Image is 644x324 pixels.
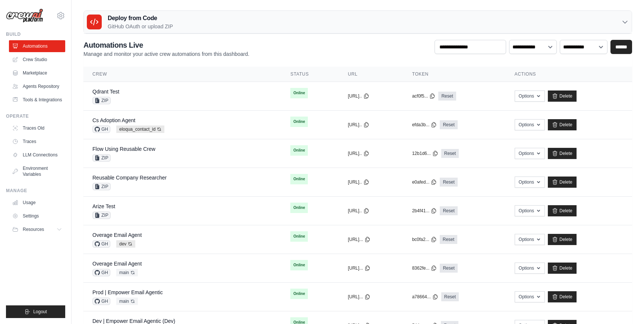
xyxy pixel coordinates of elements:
[116,240,135,248] span: dev
[92,89,119,95] a: Qdrant Test
[412,122,437,128] button: efda3b...
[92,183,111,190] span: ZIP
[92,298,110,305] span: GH
[92,269,110,276] span: GH
[92,117,135,123] a: Cs Adoption Agent
[548,263,577,274] a: Delete
[515,263,545,274] button: Options
[412,294,438,300] button: a78664...
[515,291,545,302] button: Options
[23,226,44,232] span: Resources
[92,318,175,324] a: Dev | Empower Email Agentic (Dev)
[9,136,65,147] a: Traces
[515,90,545,102] button: Options
[92,261,142,267] a: Overage Email Agent
[9,54,65,66] a: Crew Studio
[548,148,577,159] a: Delete
[6,9,43,23] img: Logo
[116,126,164,133] span: eloqua_contact_id
[441,149,459,158] a: Reset
[92,232,142,238] a: Overage Email Agent
[412,236,437,242] button: bc0fa2...
[290,117,308,127] span: Online
[9,80,65,92] a: Agents Repository
[9,67,65,79] a: Marketplace
[412,93,436,99] button: acf0f5...
[440,264,457,273] a: Reset
[290,145,308,156] span: Online
[116,269,138,276] span: main
[83,67,281,82] th: Crew
[290,289,308,299] span: Online
[6,188,65,194] div: Manage
[9,210,65,222] a: Settings
[9,223,65,235] button: Resources
[412,265,437,271] button: 8362fe...
[92,289,163,295] a: Prod | Empower Email Agentic
[440,178,457,187] a: Reset
[440,235,457,244] a: Reset
[92,154,111,162] span: ZIP
[92,97,111,104] span: ZIP
[548,177,577,188] a: Delete
[441,292,459,301] a: Reset
[92,175,167,181] a: Reusable Company Researcher
[6,305,65,318] button: Logout
[290,174,308,184] span: Online
[506,67,632,82] th: Actions
[290,231,308,242] span: Online
[515,148,545,159] button: Options
[403,67,506,82] th: Token
[438,92,456,101] a: Reset
[548,205,577,216] a: Delete
[92,203,115,209] a: Arize Test
[9,40,65,52] a: Automations
[116,298,138,305] span: main
[83,50,249,58] p: Manage and monitor your active crew automations from this dashboard.
[92,240,110,248] span: GH
[108,14,173,23] h3: Deploy from Code
[515,177,545,188] button: Options
[548,119,577,130] a: Delete
[9,197,65,209] a: Usage
[515,205,545,216] button: Options
[9,94,65,106] a: Tools & Integrations
[290,88,308,98] span: Online
[548,291,577,302] a: Delete
[92,126,110,133] span: GH
[290,260,308,270] span: Online
[6,113,65,119] div: Operate
[9,162,65,180] a: Environment Variables
[412,150,438,156] button: 12b1d6...
[339,67,403,82] th: URL
[92,146,155,152] a: Flow Using Reusable Crew
[515,119,545,130] button: Options
[515,234,545,245] button: Options
[412,179,437,185] button: e0afed...
[83,40,249,50] h2: Automations Live
[9,122,65,134] a: Traces Old
[108,23,173,30] p: GitHub OAuth or upload ZIP
[412,208,437,214] button: 2b4f41...
[548,90,577,102] a: Delete
[440,120,457,129] a: Reset
[92,212,111,219] span: ZIP
[290,203,308,213] span: Online
[440,206,457,215] a: Reset
[6,31,65,37] div: Build
[281,67,339,82] th: Status
[548,234,577,245] a: Delete
[9,149,65,161] a: LLM Connections
[33,309,47,315] span: Logout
